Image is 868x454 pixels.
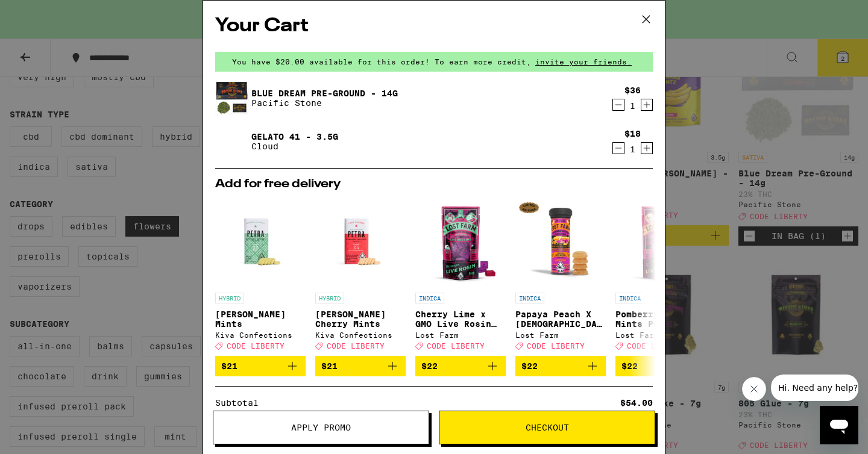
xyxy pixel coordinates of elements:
button: Add to bag [215,356,306,376]
p: Papaya Peach X [DEMOGRAPHIC_DATA] Kush Resin 100mg [515,309,606,329]
div: Lost Farm [615,331,706,339]
span: CODE LIBERTY [427,342,485,350]
a: Open page for Petra Moroccan Mints from Kiva Confections [215,196,306,356]
button: Decrement [612,142,624,154]
div: $54.00 [620,399,653,407]
span: CODE LIBERTY [327,342,385,350]
span: You have $20.00 available for this order! To earn more credit, [232,58,531,66]
span: $21 [221,361,237,371]
button: Checkout [439,411,655,444]
h2: Add for free delivery [215,178,653,190]
img: Gelato 41 - 3.5g [215,125,249,158]
img: Lost Farm - Cherry Lime x GMO Live Rosin Chews [415,196,506,287]
button: Increment [641,99,653,111]
button: Add to bag [415,356,506,376]
button: Apply Promo [213,411,429,444]
div: 1 [624,101,641,111]
h2: Your Cart [215,13,653,40]
div: Lost Farm [415,331,506,339]
span: invite your friends. [531,58,636,66]
button: Add to bag [515,356,606,376]
div: You have $20.00 available for this order! To earn more credit,invite your friends. [215,52,653,72]
p: INDICA [615,293,644,303]
span: Apply Promo [291,423,351,432]
iframe: Button to launch messaging window [820,406,858,444]
div: 1 [624,145,641,154]
span: Checkout [526,423,569,432]
p: INDICA [415,293,444,303]
button: Add to bag [315,356,406,376]
iframe: Close message [742,377,766,401]
a: Open page for Cherry Lime x GMO Live Rosin Chews from Lost Farm [415,196,506,356]
p: [PERSON_NAME] Cherry Mints [315,309,406,329]
p: INDICA [515,293,544,303]
div: Kiva Confections [315,331,406,339]
p: [PERSON_NAME] Mints [215,309,306,329]
img: Kiva Confections - Petra Tart Cherry Mints [315,196,406,287]
img: Lost Farm - Pomberry x Kush Mints Punch Live Rosin Chews [615,196,706,287]
div: $36 [624,86,641,95]
img: Kiva Confections - Petra Moroccan Mints [215,196,306,287]
div: Kiva Confections [215,331,306,339]
img: Lost Farm - Papaya Peach X Hindu Kush Resin 100mg [515,196,606,287]
span: $22 [621,361,638,371]
p: Cloud [251,141,338,151]
p: Cherry Lime x GMO Live Rosin Chews [415,309,506,329]
div: $18 [624,129,641,138]
span: $22 [521,361,538,371]
a: Gelato 41 - 3.5g [251,132,338,141]
iframe: Message from company [771,375,858,401]
a: Open page for Papaya Peach X Hindu Kush Resin 100mg from Lost Farm [515,196,606,356]
a: Blue Dream Pre-Ground - 14g [251,89,398,98]
span: $22 [421,361,438,371]
a: Open page for Petra Tart Cherry Mints from Kiva Confections [315,196,406,356]
p: Pomberry x Kush Mints Punch Live Rosin Chews [615,309,706,329]
a: Open page for Pomberry x Kush Mints Punch Live Rosin Chews from Lost Farm [615,196,706,356]
button: Decrement [612,99,624,111]
span: CODE LIBERTY [627,342,685,350]
span: CODE LIBERTY [227,342,285,350]
button: Increment [641,142,653,154]
div: Lost Farm [515,331,606,339]
button: Add to bag [615,356,706,376]
span: CODE LIBERTY [527,342,585,350]
div: Subtotal [215,399,267,407]
span: $21 [321,361,338,371]
p: HYBRID [315,293,344,303]
img: Blue Dream Pre-Ground - 14g [215,81,249,115]
p: Pacific Stone [251,98,398,108]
